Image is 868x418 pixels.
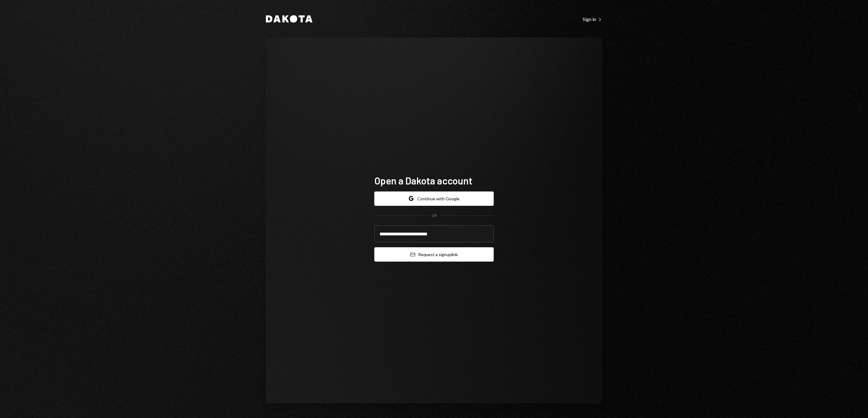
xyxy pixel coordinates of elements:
a: Sign in [583,16,602,22]
button: Request a signuplink [374,247,494,262]
div: OR [432,213,437,218]
button: Continue with Google [374,191,494,206]
h1: Open a Dakota account [374,174,494,187]
div: Sign in [583,16,602,22]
